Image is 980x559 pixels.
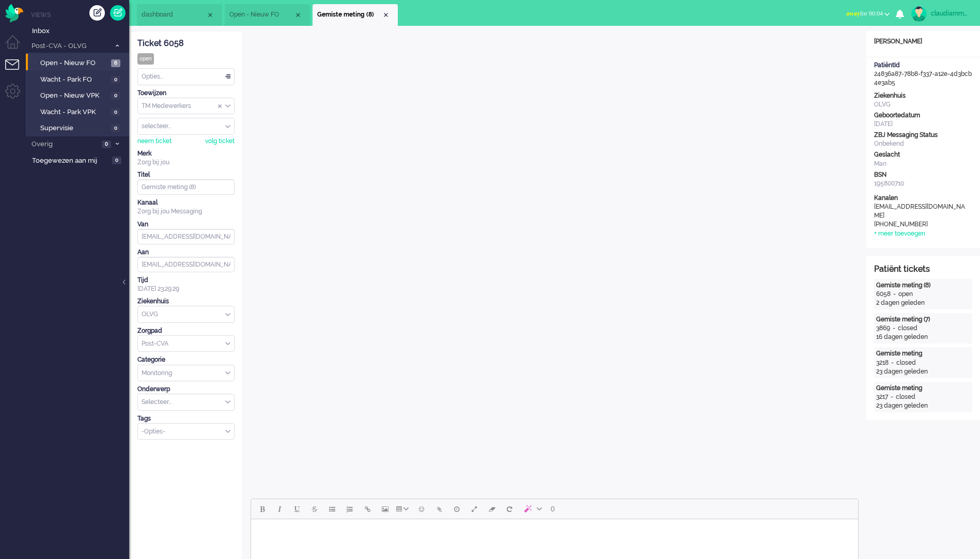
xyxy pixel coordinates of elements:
[323,500,341,518] button: Bullet list
[551,505,555,513] span: 0
[137,207,235,216] div: Zorg bij jou Messaging
[137,4,222,26] li: Dashboard
[137,198,235,207] div: Kanaal
[874,111,972,120] div: Geboortedatum
[137,276,235,293] div: [DATE] 23:29:29
[142,10,206,19] span: dashboard
[898,290,913,299] div: open
[111,59,120,67] span: 6
[137,355,235,364] div: Categorie
[874,139,972,148] div: Onbekend
[359,500,376,518] button: Insert/edit link
[30,122,128,133] a: Supervisie 0
[874,229,925,238] div: + meer toevoegen
[874,194,972,203] div: Kanalen
[30,73,128,85] a: Wacht - Park FO 0
[876,349,970,358] div: Gemiste meting
[112,157,121,164] span: 0
[376,500,394,518] button: Insert/edit image
[32,26,129,36] span: Inbox
[111,125,120,132] span: 0
[137,385,235,394] div: Onderwerp
[518,500,546,518] button: AI
[229,10,294,19] span: Open - Nieuw FO
[30,154,129,166] a: Toegewezen aan mij 0
[288,500,306,518] button: Underline
[413,500,430,518] button: Emoticons
[874,203,967,220] div: [EMAIL_ADDRESS][DOMAIN_NAME]
[137,53,154,65] div: open
[137,98,235,115] div: Assign Group
[111,108,120,116] span: 0
[546,500,559,518] button: 0
[313,4,398,26] li: 6058
[890,324,898,333] div: -
[137,276,235,285] div: Tijd
[271,500,288,518] button: Italic
[137,297,235,306] div: Ziekenhuis
[40,75,108,85] span: Wacht - Park FO
[866,61,980,87] div: 24836a87-78b8-f337-a12e-4d3bcb4e3ab5
[430,500,448,518] button: Add attachment
[137,89,235,98] div: Toewijzen
[5,35,28,58] li: Dashboard menu
[840,3,896,26] li: awayfor 00:04
[317,10,382,19] span: Gemiste meting (8)
[253,500,271,518] button: Bold
[137,327,235,335] div: Zorgpad
[102,141,111,148] span: 0
[874,150,972,159] div: Geslacht
[205,137,235,146] div: volg ticket
[448,500,465,518] button: Delay message
[5,84,28,107] li: Admin menu
[874,91,972,100] div: Ziekenhuis
[876,384,970,393] div: Gemiste meting
[394,500,413,518] button: Table
[909,6,970,22] a: claudiammsc
[888,393,896,401] div: -
[206,11,214,19] div: Close tab
[874,179,972,188] div: 195800710
[840,6,896,21] button: awayfor 00:04
[898,324,917,333] div: closed
[896,359,916,367] div: closed
[846,10,860,17] span: away
[876,333,970,341] div: 16 dagen geleden
[40,91,108,101] span: Open - Nieuw VPK
[876,324,890,333] div: 3869
[874,131,972,139] div: ZBJ Messaging Status
[931,8,970,19] div: claudiammsc
[89,5,105,21] div: Creëer ticket
[911,6,927,22] img: avatar
[876,359,889,367] div: 3218
[501,500,518,518] button: Reset content
[137,423,235,440] div: Select Tags
[30,89,128,101] a: Open - Nieuw VPK 0
[874,220,967,229] div: [PHONE_NUMBER]
[5,4,23,22] img: flow_omnibird.svg
[876,367,970,376] div: 23 dagen geleden
[110,5,126,21] a: Quick Ticket
[137,38,235,50] div: Ticket 6058
[306,500,323,518] button: Strikethrough
[891,290,898,299] div: -
[382,11,390,19] div: Close tab
[225,4,310,26] li: View
[5,59,28,83] li: Tickets menu
[876,393,888,401] div: 3217
[876,281,970,290] div: Gemiste meting (8)
[137,220,235,229] div: Van
[40,58,108,68] span: Open - Nieuw FO
[137,118,235,135] div: Assign User
[30,25,129,36] a: Inbox
[31,10,129,19] li: Views
[30,57,128,68] a: Open - Nieuw FO 6
[40,123,108,133] span: Supervisie
[483,500,501,518] button: Clear formatting
[30,139,99,149] span: Overig
[874,263,972,275] div: Patiënt tickets
[137,137,172,146] div: neem ticket
[30,106,128,117] a: Wacht - Park VPK 0
[876,290,891,299] div: 6058
[896,393,915,401] div: closed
